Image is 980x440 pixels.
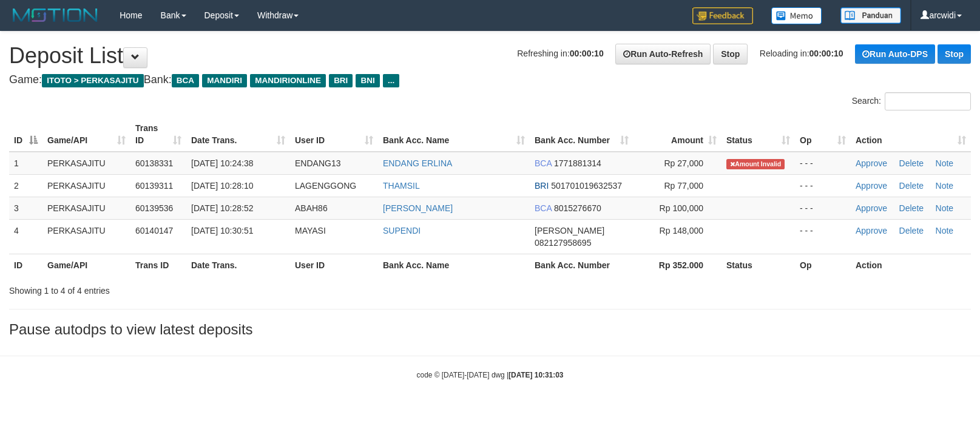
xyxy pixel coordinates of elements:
[771,7,822,24] img: Button%20Memo.svg
[135,226,173,235] span: 60140147
[135,203,173,213] span: 60139536
[899,181,924,191] a: Delete
[295,181,356,191] span: LAGENGGONG
[852,92,971,110] label: Search:
[9,74,971,86] h4: Game: Bank:
[191,181,253,191] span: [DATE] 10:28:10
[130,254,186,276] th: Trans ID
[899,158,924,168] a: Delete
[9,44,971,68] h1: Deposit List
[9,322,971,337] h3: Pause autodps to view latest deposits
[9,197,42,219] td: 3
[664,181,703,191] span: Rp 77,000
[855,44,935,64] a: Run Auto-DPS
[191,226,253,235] span: [DATE] 10:30:51
[795,174,851,197] td: - - -
[172,74,199,87] span: BCA
[290,117,378,152] th: User ID: activate to sort column ascending
[378,254,530,276] th: Bank Acc. Name
[851,254,971,276] th: Action
[186,254,290,276] th: Date Trans.
[840,7,901,24] img: panduan.png
[42,152,130,175] td: PERKASAJITU
[721,254,795,276] th: Status
[42,197,130,219] td: PERKASAJITU
[378,117,530,152] th: Bank Acc. Name: activate to sort column ascending
[551,181,622,191] span: Copy 501701019632537 to clipboard
[713,44,748,64] a: Stop
[634,117,721,152] th: Amount: activate to sort column ascending
[517,49,603,58] span: Refreshing in:
[383,74,399,87] span: ...
[936,181,954,191] a: Note
[383,226,421,235] a: SUPENDI
[295,203,328,213] span: ABAH86
[9,117,42,152] th: ID: activate to sort column descending
[634,254,721,276] th: Rp 352.000
[899,203,924,213] a: Delete
[42,174,130,197] td: PERKASAJITU
[42,254,130,276] th: Game/API
[760,49,843,58] span: Reloading in:
[383,158,452,168] a: ENDANG ERLINA
[664,158,703,168] span: Rp 27,000
[383,203,453,213] a: [PERSON_NAME]
[570,49,604,58] strong: 00:00:10
[191,203,253,213] span: [DATE] 10:28:52
[851,117,971,152] th: Action: activate to sort column ascending
[692,7,753,24] img: Feedback.jpg
[191,158,253,168] span: [DATE] 10:24:38
[9,6,101,24] img: MOTION_logo.png
[856,203,887,213] a: Approve
[535,203,552,213] span: BCA
[135,181,173,191] span: 60139311
[295,226,326,235] span: MAYASI
[726,159,785,169] span: Amount is not matched
[250,74,326,87] span: MANDIRIONLINE
[290,254,378,276] th: User ID
[135,158,173,168] span: 60138331
[899,226,924,235] a: Delete
[554,158,601,168] span: Copy 1771881314 to clipboard
[535,226,604,235] span: [PERSON_NAME]
[535,158,552,168] span: BCA
[809,49,843,58] strong: 00:00:10
[795,152,851,175] td: - - -
[936,226,954,235] a: Note
[615,44,711,64] a: Run Auto-Refresh
[795,254,851,276] th: Op
[295,158,340,168] span: ENDANG13
[856,226,887,235] a: Approve
[938,44,971,64] a: Stop
[42,219,130,254] td: PERKASAJITU
[936,203,954,213] a: Note
[509,371,563,379] strong: [DATE] 10:31:03
[186,117,290,152] th: Date Trans.: activate to sort column ascending
[535,238,591,248] span: Copy 082127958695 to clipboard
[535,181,549,191] span: BRI
[329,74,353,87] span: BRI
[660,203,703,213] span: Rp 100,000
[795,117,851,152] th: Op: activate to sort column ascending
[42,74,144,87] span: ITOTO > PERKASAJITU
[9,280,399,297] div: Showing 1 to 4 of 4 entries
[856,158,887,168] a: Approve
[530,254,634,276] th: Bank Acc. Number
[9,174,42,197] td: 2
[202,74,247,87] span: MANDIRI
[885,92,971,110] input: Search:
[42,117,130,152] th: Game/API: activate to sort column ascending
[721,117,795,152] th: Status: activate to sort column ascending
[856,181,887,191] a: Approve
[356,74,379,87] span: BNI
[936,158,954,168] a: Note
[795,197,851,219] td: - - -
[554,203,601,213] span: Copy 8015276670 to clipboard
[660,226,703,235] span: Rp 148,000
[9,152,42,175] td: 1
[9,219,42,254] td: 4
[130,117,186,152] th: Trans ID: activate to sort column ascending
[9,254,42,276] th: ID
[795,219,851,254] td: - - -
[530,117,634,152] th: Bank Acc. Number: activate to sort column ascending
